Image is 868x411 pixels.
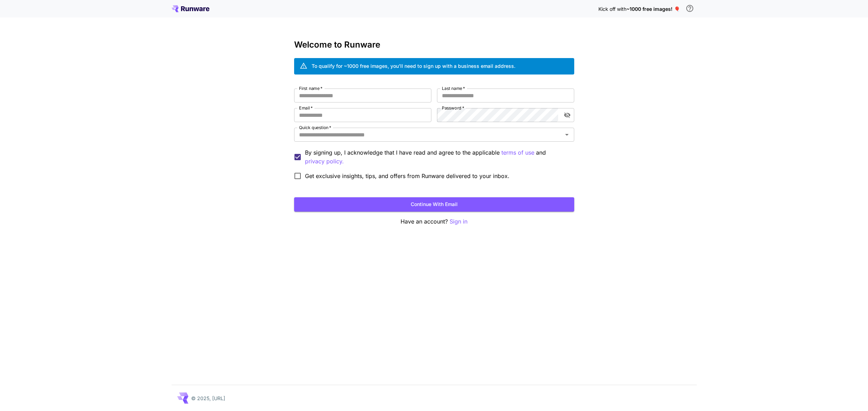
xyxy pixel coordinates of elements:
[294,197,574,212] button: Continue with email
[305,172,509,180] span: Get exclusive insights, tips, and offers from Runware delivered to your inbox.
[561,109,574,121] button: toggle password visibility
[294,40,574,50] h3: Welcome to Runware
[501,148,534,157] p: terms of use
[626,6,680,12] span: ~1000 free images! 🎈
[442,105,464,111] label: Password
[305,157,344,166] button: By signing up, I acknowledge that I have read and agree to the applicable terms of use and
[299,125,331,130] label: Quick question
[294,217,574,226] p: Have an account?
[450,217,467,226] button: Sign in
[299,85,322,91] label: First name
[683,1,697,15] button: In order to qualify for free credit, you need to sign up with a business email address and click ...
[501,148,534,157] button: By signing up, I acknowledge that I have read and agree to the applicable and privacy policy.
[598,6,626,12] span: Kick off with
[305,157,344,166] p: privacy policy.
[312,62,515,70] div: To qualify for ~1000 free images, you’ll need to sign up with a business email address.
[191,395,225,402] p: © 2025, [URL]
[442,85,465,91] label: Last name
[562,130,572,140] button: Open
[299,105,313,111] label: Email
[305,148,569,166] p: By signing up, I acknowledge that I have read and agree to the applicable and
